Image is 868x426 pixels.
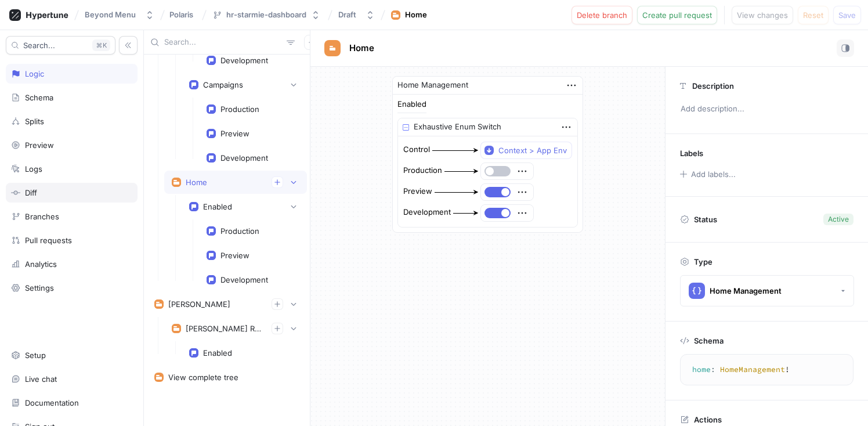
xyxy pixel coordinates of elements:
[85,10,136,20] div: Beyond Menu
[220,275,268,284] div: Development
[694,211,717,228] p: Status
[164,37,282,48] input: Search...
[220,104,259,114] div: Production
[186,324,262,333] div: [PERSON_NAME] Reputation Management
[6,36,115,55] button: Search...K
[334,5,379,24] button: Draft
[220,251,249,260] div: Preview
[25,283,54,293] div: Settings
[25,93,53,102] div: Schema
[833,6,861,24] button: Save
[220,56,268,65] div: Development
[405,9,427,21] div: Home
[6,393,138,413] a: Documentation
[168,299,230,309] div: [PERSON_NAME]
[642,12,712,19] span: Create pull request
[92,39,110,51] div: K
[25,188,37,197] div: Diff
[226,10,306,20] div: hr-starmie-dashboard
[23,42,55,49] span: Search...
[25,164,42,174] div: Logs
[694,415,722,424] p: Actions
[680,275,854,306] button: Home Management
[685,359,848,380] textarea: home: HomeManagement!
[577,12,627,19] span: Delete branch
[403,144,430,156] div: Control
[25,117,44,126] div: Splits
[203,348,232,358] div: Enabled
[403,186,432,197] div: Preview
[203,80,243,89] div: Campaigns
[25,398,79,407] div: Documentation
[169,10,193,19] span: Polaris
[220,153,268,163] div: Development
[710,286,782,296] div: Home Management
[397,100,426,108] div: Enabled
[737,12,788,19] span: View changes
[828,214,849,225] div: Active
[25,140,54,150] div: Preview
[168,373,238,382] div: View complete tree
[803,12,823,19] span: Reset
[692,81,734,91] p: Description
[220,226,259,236] div: Production
[675,99,858,119] p: Add description...
[838,12,856,19] span: Save
[220,129,249,138] div: Preview
[338,10,356,20] div: Draft
[403,207,451,218] div: Development
[798,6,829,24] button: Reset
[694,257,713,266] p: Type
[25,374,57,384] div: Live chat
[186,178,207,187] div: Home
[480,142,572,159] button: Context > App Env
[637,6,717,24] button: Create pull request
[25,351,46,360] div: Setup
[25,69,44,78] div: Logic
[694,336,724,345] p: Schema
[25,212,59,221] div: Branches
[397,80,468,91] div: Home Management
[680,149,703,158] p: Labels
[403,165,442,176] div: Production
[25,259,57,269] div: Analytics
[676,167,739,182] button: Add labels...
[25,236,72,245] div: Pull requests
[80,5,159,24] button: Beyond Menu
[732,6,793,24] button: View changes
[572,6,632,24] button: Delete branch
[498,146,567,156] div: Context > App Env
[349,44,374,53] span: Home
[691,171,736,178] div: Add labels...
[203,202,232,211] div: Enabled
[208,5,325,24] button: hr-starmie-dashboard
[414,121,501,133] div: Exhaustive Enum Switch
